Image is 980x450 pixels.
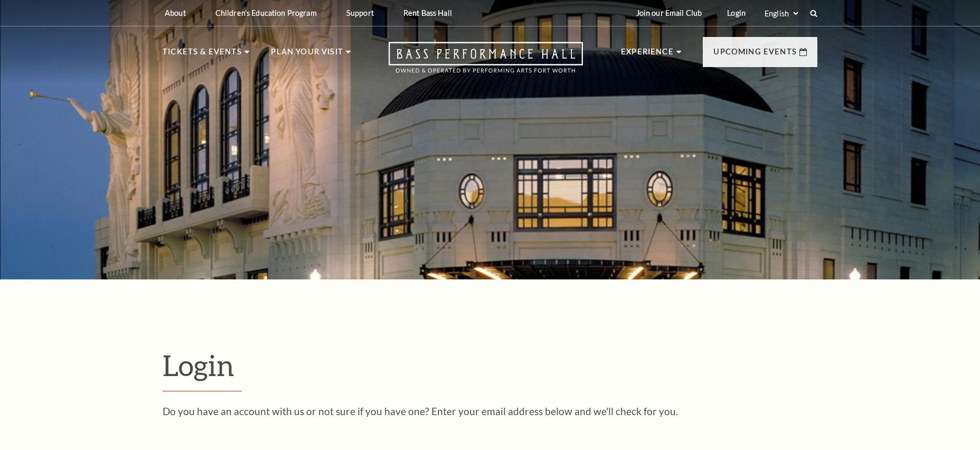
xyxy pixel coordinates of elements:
[762,8,800,18] select: Select:
[621,45,674,64] p: Experience
[163,348,234,382] span: Login
[163,406,817,416] p: Do you have an account with us or not sure if you have one? Enter your email address below and we...
[165,8,186,17] p: About
[403,8,452,17] p: Rent Bass Hall
[713,45,797,64] p: Upcoming Events
[271,45,343,64] p: Plan Your Visit
[346,8,374,17] p: Support
[163,45,242,64] p: Tickets & Events
[215,8,317,17] p: Children's Education Program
